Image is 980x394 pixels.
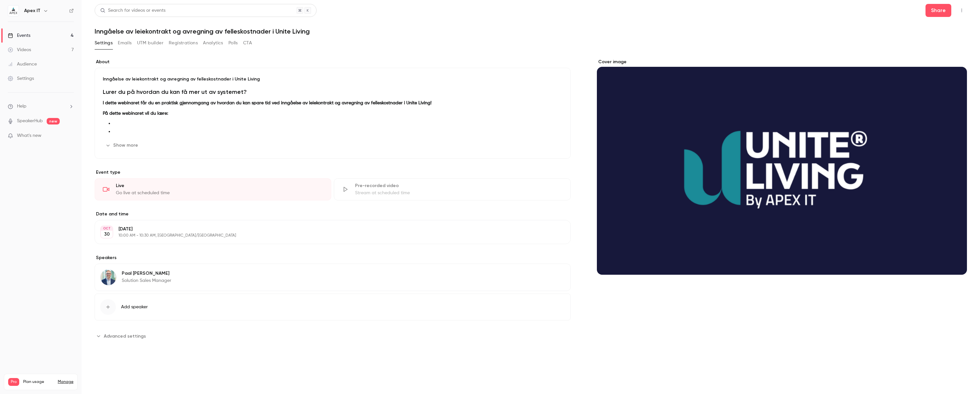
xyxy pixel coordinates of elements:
div: Stream at scheduled time [355,190,562,196]
img: Apex IT [8,6,19,16]
div: Pre-recorded videoStream at scheduled time [334,178,570,200]
label: Cover image [597,59,967,65]
div: Go live at scheduled time [116,190,323,196]
button: Share [926,4,951,17]
p: Event type [95,169,571,176]
span: Advanced settings [104,333,146,340]
button: Emails [118,38,132,48]
section: Cover image [597,59,967,275]
div: Search for videos or events [100,7,165,14]
button: Analytics [203,38,223,48]
div: Audience [8,61,37,67]
span: Help [17,103,26,110]
span: Add speaker [121,304,148,310]
div: LiveGo live at scheduled time [95,178,331,200]
p: Inngåelse av leiekontrakt og avregning av felleskostnader i Unite Living [103,76,563,82]
a: Manage [58,379,73,385]
button: Advanced settings [95,331,150,341]
label: Date and time [95,211,571,217]
p: 10:00 AM - 10:30 AM, [GEOGRAPHIC_DATA]/[GEOGRAPHIC_DATA] [118,233,536,238]
section: Advanced settings [95,331,571,341]
p: 30 [104,231,110,238]
p: [DATE] [118,226,536,232]
button: Add speaker [95,294,571,320]
button: Polls [228,38,238,48]
div: Events [8,32,30,39]
button: UTM builder [137,38,163,48]
div: Paal SørensenPaal [PERSON_NAME]Solution Sales Manager [95,264,571,291]
p: Paal [PERSON_NAME] [122,270,171,277]
button: Settings [95,38,113,48]
h6: Apex IT [24,7,40,14]
div: Live [116,182,323,189]
button: CTA [243,38,252,48]
div: OCT [101,226,113,231]
a: SpeakerHub [17,118,43,124]
img: Paal Sørensen [101,270,116,285]
span: Plan usage [23,379,54,385]
div: Settings [8,75,34,82]
label: About [95,59,571,65]
button: Registrations [169,38,198,48]
strong: På dette webinaret vil du lære: [103,111,168,116]
h1: Inngåelse av leiekontrakt og avregning av felleskostnader i Unite Living [95,27,967,35]
div: Videos [8,47,31,53]
strong: I dette webinaret får du en praktisk gjennomgang av hvordan du kan spare tid ved inngåelse av lei... [103,101,431,105]
div: Pre-recorded video [355,182,562,189]
button: Show more [103,140,142,151]
li: help-dropdown-opener [8,103,74,110]
label: Speakers [95,255,571,261]
span: new [47,118,60,124]
span: Pro [8,378,19,386]
span: What's new [17,132,41,139]
p: Solution Sales Manager [122,277,171,284]
strong: Lurer du på hvordan du kan få mer ut av systemet? [103,88,247,95]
